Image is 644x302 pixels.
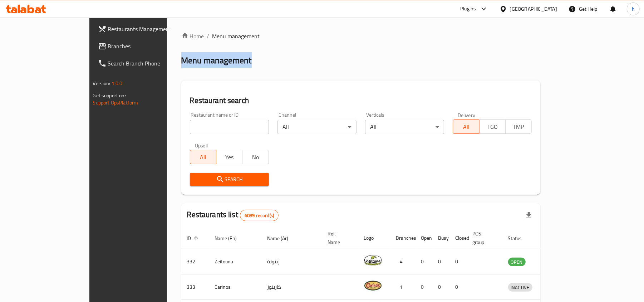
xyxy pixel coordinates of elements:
[365,120,444,134] div: All
[482,122,503,132] span: TGO
[190,173,269,186] button: Search
[450,249,467,274] td: 0
[390,249,416,274] td: 4
[216,150,242,164] button: Yes
[196,175,263,184] span: Search
[433,249,450,274] td: 0
[92,20,197,38] a: Restaurants Management
[193,152,213,162] span: All
[240,210,279,221] div: Total records count
[93,79,110,88] span: Version:
[508,258,526,266] div: OPEN
[187,209,279,221] h2: Restaurants list
[93,91,126,100] span: Get support on:
[508,122,529,132] span: TMP
[207,32,210,40] li: /
[508,283,532,292] span: INACTIVE
[460,5,476,13] div: Plugins
[510,5,557,13] div: [GEOGRAPHIC_DATA]
[456,122,476,132] span: All
[479,120,506,134] button: TGO
[190,95,532,106] h2: Restaurant search
[450,227,467,249] th: Closed
[108,42,191,50] span: Branches
[245,152,266,162] span: No
[433,227,450,249] th: Busy
[364,277,382,294] img: Carinos
[433,274,450,300] td: 0
[209,274,262,300] td: Carinos
[93,98,138,107] a: Support.OpsPlatform
[508,283,532,292] div: INACTIVE
[267,234,298,243] span: Name (Ar)
[520,207,537,224] div: Export file
[632,5,635,13] span: h
[262,249,322,274] td: زيتونة
[240,212,278,219] span: 6089 record(s)
[505,120,532,134] button: TMP
[358,227,390,249] th: Logo
[181,32,541,40] nav: breadcrumb
[416,227,433,249] th: Open
[390,227,416,249] th: Branches
[453,120,479,134] button: All
[108,25,191,33] span: Restaurants Management
[262,274,322,300] td: كارينوز
[195,143,208,148] label: Upsell
[212,32,260,40] span: Menu management
[277,120,357,134] div: All
[242,150,269,164] button: No
[390,274,416,300] td: 1
[187,234,201,243] span: ID
[508,234,531,243] span: Status
[215,234,246,243] span: Name (En)
[364,251,382,269] img: Zeitouna
[190,150,216,164] button: All
[112,79,123,88] span: 1.0.0
[181,55,252,66] h2: Menu management
[508,258,526,266] span: OPEN
[209,249,262,274] td: Zeitouna
[219,152,240,162] span: Yes
[328,229,350,247] span: Ref. Name
[416,249,433,274] td: 0
[473,229,494,247] span: POS group
[416,274,433,300] td: 0
[450,274,467,300] td: 0
[458,112,476,117] label: Delivery
[92,55,197,72] a: Search Branch Phone
[108,59,191,68] span: Search Branch Phone
[92,38,197,55] a: Branches
[190,120,269,134] input: Search for restaurant name or ID..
